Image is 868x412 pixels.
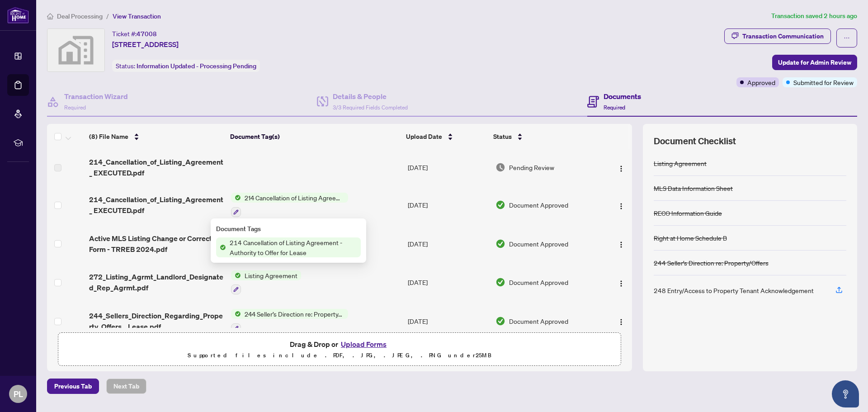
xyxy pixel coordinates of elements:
[404,149,492,185] td: [DATE]
[106,11,109,21] li: /
[89,156,223,178] span: 214_Cancellation_of_Listing_Agreement_ EXECUTED.pdf
[64,91,128,102] h4: Transaction Wizard
[618,165,625,172] img: Logo
[231,270,241,280] img: Status Icon
[747,77,775,87] span: Approved
[771,11,857,21] article: Transaction saved 2 hours ago
[614,275,628,289] button: Logo
[89,194,223,216] span: 214_Cancellation_of_Listing_Agreement_ EXECUTED.pdf
[216,224,361,234] div: Document Tags
[614,198,628,212] button: Logo
[402,124,490,149] th: Upload Date
[654,258,769,268] div: 244 Seller’s Direction re: Property/Offers
[216,242,226,252] img: Status Icon
[604,104,625,111] span: Required
[404,224,492,263] td: [DATE]
[724,28,831,44] button: Transaction Communication
[614,314,628,328] button: Logo
[89,132,128,142] span: (8) File Name
[495,200,505,210] img: Document Status
[509,277,568,287] span: Document Approved
[495,239,505,249] img: Document Status
[112,28,157,39] div: Ticket #:
[113,12,161,20] span: View Transaction
[404,185,492,224] td: [DATE]
[64,350,615,361] p: Supported files include .PDF, .JPG, .JPEG, .PNG under 25 MB
[495,316,505,326] img: Document Status
[231,193,348,217] button: Status Icon214 Cancellation of Listing Agreement - Authority to Offer for Lease
[47,13,53,19] span: home
[106,379,146,394] button: Next Tab
[509,162,554,172] span: Pending Review
[495,277,505,287] img: Document Status
[844,35,850,41] span: ellipsis
[654,233,727,243] div: Right at Home Schedule B
[85,124,226,149] th: (8) File Name
[89,233,223,255] span: Active MLS Listing Change or Correction Form - TRREB 2024.pdf
[290,338,389,350] span: Drag & Drop or
[654,135,736,147] span: Document Checklist
[231,193,241,203] img: Status Icon
[654,183,733,193] div: MLS Data Information Sheet
[490,124,599,149] th: Status
[618,280,625,287] img: Logo
[57,12,103,20] span: Deal Processing
[47,379,99,394] button: Previous Tab
[226,237,361,257] span: 214 Cancellation of Listing Agreement - Authority to Offer for Lease
[618,318,625,326] img: Logo
[406,132,442,142] span: Upload Date
[47,29,104,71] img: svg%3e
[14,388,23,400] span: PL
[333,91,408,102] h4: Details & People
[618,241,625,248] img: Logo
[509,200,568,210] span: Document Approved
[333,104,408,111] span: 3/3 Required Fields Completed
[54,379,92,393] span: Previous Tab
[241,309,348,319] span: 244 Seller’s Direction re: Property/Offers
[778,55,851,70] span: Update for Admin Review
[137,30,157,38] span: 47008
[654,158,707,168] div: Listing Agreement
[509,239,568,249] span: Document Approved
[231,309,348,333] button: Status Icon244 Seller’s Direction re: Property/Offers
[793,77,854,87] span: Submitted for Review
[89,271,223,293] span: 272_Listing_Agrmt_Landlord_Designated_Rep_Agrmt.pdf
[404,302,492,341] td: [DATE]
[7,7,29,24] img: logo
[654,208,722,218] div: RECO Information Guide
[64,104,86,111] span: Required
[772,55,857,70] button: Update for Admin Review
[112,60,260,72] div: Status:
[89,310,223,332] span: 244_Sellers_Direction_Regarding_Property_Offers__Lease.pdf
[404,263,492,302] td: [DATE]
[231,309,241,319] img: Status Icon
[58,333,621,366] span: Drag & Drop orUpload FormsSupported files include .PDF, .JPG, .JPEG, .PNG under25MB
[231,270,301,295] button: Status IconListing Agreement
[654,285,814,295] div: 248 Entry/Access to Property Tenant Acknowledgement
[112,39,179,50] span: [STREET_ADDRESS]
[226,124,403,149] th: Document Tag(s)
[493,132,512,142] span: Status
[618,203,625,210] img: Logo
[614,237,628,251] button: Logo
[241,193,348,203] span: 214 Cancellation of Listing Agreement - Authority to Offer for Lease
[742,29,824,43] div: Transaction Communication
[509,316,568,326] span: Document Approved
[338,338,389,350] button: Upload Forms
[604,91,641,102] h4: Documents
[832,380,859,407] button: Open asap
[614,160,628,175] button: Logo
[495,162,505,172] img: Document Status
[241,270,301,280] span: Listing Agreement
[137,62,256,70] span: Information Updated - Processing Pending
